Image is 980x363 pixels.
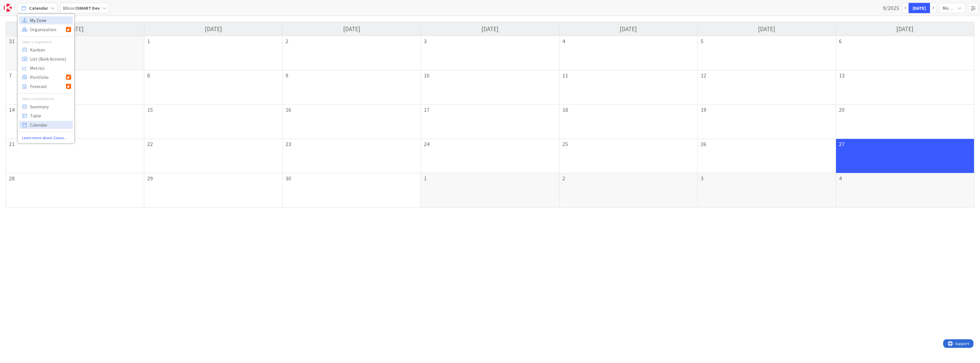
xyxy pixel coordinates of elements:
div: 25 [562,141,568,147]
div: 18 [562,107,568,113]
span: Kanban [30,45,71,54]
div: 30 [285,175,291,181]
span: List (Bulk Actions) [30,55,71,63]
span: Calendar [30,121,71,129]
span: Board [63,5,100,11]
div: 22 [147,141,153,147]
b: 1 [63,5,65,11]
div: 5 [701,38,703,44]
div: Select a single board [18,39,74,45]
div: 1 [147,38,150,44]
div: 2 [562,175,565,181]
a: Table [19,112,73,120]
a: Forecast [19,82,73,90]
span: [DATE] [481,25,499,33]
a: Portfolio [19,73,73,81]
span: My Zone [30,16,71,25]
div: 17 [424,107,429,113]
div: 6 [839,38,842,44]
span: Organization [30,25,66,34]
div: 13 [839,73,845,78]
div: 11 [562,73,568,78]
div: 24 [424,141,429,147]
div: 31 [9,38,15,44]
div: 4 [839,175,842,181]
span: [DATE] [896,25,913,33]
div: 15 [147,107,153,113]
div: 20 [839,107,845,113]
a: Calendar [19,121,73,129]
div: 12 [701,73,706,78]
div: 3 [424,38,427,44]
a: Learn more about Zones... [18,135,74,141]
div: 14 [9,107,15,113]
span: [DATE] [758,25,775,33]
a: Metrics [19,64,73,72]
div: 10 [424,73,429,78]
span: Calendar [29,5,48,11]
div: 7 [9,73,12,78]
span: Summary [30,102,71,111]
div: 2 [285,38,288,44]
div: 9 [285,73,288,78]
div: 16 [285,107,291,113]
div: 19 [701,107,706,113]
div: Select multiple boards [18,96,74,101]
a: Kanban [19,46,73,54]
span: Month [943,4,955,12]
span: [DATE] [205,25,222,33]
a: Summary [19,103,73,111]
div: 23 [285,141,291,147]
b: SMART Dev [77,5,100,11]
span: [DATE] [67,25,84,33]
div: 9/2025 [883,5,899,11]
span: Portfolio [30,73,66,81]
a: My Zone [19,16,73,24]
div: 3 [701,175,703,181]
div: 4 [562,38,565,44]
div: 28 [9,175,15,181]
div: 26 [701,141,706,147]
div: 8 [147,73,150,78]
a: List (Bulk Actions) [19,55,73,63]
span: Support [12,1,26,8]
div: 21 [9,141,15,147]
span: Metrics [30,64,71,72]
img: Visit kanbanzone.com [4,4,12,12]
span: Table [30,111,71,120]
div: 27 [839,141,845,147]
span: [DATE] [620,25,637,33]
div: 29 [147,175,153,181]
span: [DATE] [343,25,360,33]
a: Organization [19,25,73,33]
button: [DATE] [909,3,930,13]
span: Forecast [30,82,66,91]
div: 1 [424,175,427,181]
